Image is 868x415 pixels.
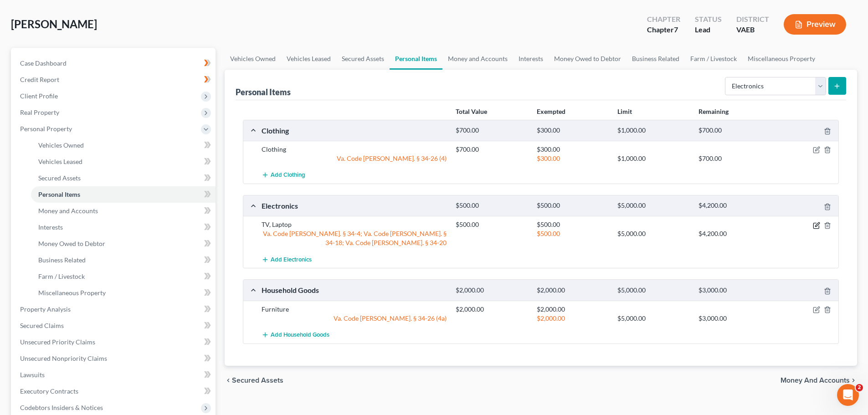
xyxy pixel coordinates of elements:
span: Personal Items [38,190,80,198]
span: Lawsuits [20,371,45,379]
span: 2 [856,384,863,391]
span: Money and Accounts [781,377,850,384]
a: Property Analysis [13,301,216,318]
a: Vehicles Leased [281,48,336,70]
div: VAEB [736,25,769,35]
div: Chapter [647,25,680,35]
div: Clothing [257,145,451,154]
span: Real Property [20,108,59,116]
div: Electronics [257,201,451,210]
div: $4,200.00 [694,229,775,238]
div: $2,000.00 [532,286,613,295]
div: $3,000.00 [694,314,775,323]
a: Money Owed to Debtor [31,236,216,252]
a: Unsecured Nonpriority Claims [13,350,216,367]
div: $300.00 [532,145,613,154]
div: $300.00 [532,126,613,135]
div: District [736,14,769,25]
a: Unsecured Priority Claims [13,334,216,350]
div: $5,000.00 [613,286,693,295]
div: $2,000.00 [532,314,613,323]
div: Clothing [257,126,451,135]
a: Case Dashboard [13,55,216,72]
a: Secured Claims [13,318,216,334]
span: Secured Assets [232,377,283,384]
div: $500.00 [451,220,532,229]
a: Interests [31,219,216,236]
div: $1,000.00 [613,154,693,163]
span: Unsecured Nonpriority Claims [20,354,107,362]
button: Add Household Goods [262,327,329,343]
a: Secured Assets [336,48,390,70]
a: Farm / Livestock [31,268,216,285]
div: $3,000.00 [694,286,775,295]
a: Vehicles Owned [225,48,281,70]
span: Property Analysis [20,305,71,313]
span: Farm / Livestock [38,272,85,280]
iframe: Intercom live chat [837,384,859,406]
span: Vehicles Owned [38,141,84,149]
strong: Remaining [699,108,729,115]
div: $700.00 [451,145,532,154]
span: Interests [38,223,63,231]
a: Personal Items [31,186,216,203]
span: 7 [674,25,678,34]
a: Vehicles Owned [31,137,216,154]
div: Household Goods [257,285,451,295]
span: [PERSON_NAME] [11,17,97,31]
div: Va. Code [PERSON_NAME]. § 34-26 (4) [257,154,451,163]
div: $500.00 [532,220,613,229]
div: $700.00 [694,154,775,163]
a: Secured Assets [31,170,216,186]
a: Credit Report [13,72,216,88]
span: Unsecured Priority Claims [20,338,95,346]
span: Add Clothing [271,172,305,179]
div: TV, Laptop [257,220,451,229]
button: Add Clothing [262,167,305,184]
a: Interests [513,48,549,70]
a: Money and Accounts [442,48,513,70]
span: Add Household Goods [271,331,329,338]
div: Va. Code [PERSON_NAME]. § 34-26 (4a) [257,314,451,323]
i: chevron_right [850,377,857,384]
a: Business Related [627,48,685,70]
strong: Limit [617,108,632,115]
a: Vehicles Leased [31,154,216,170]
button: Add Electronics [262,251,312,268]
span: Credit Report [20,76,59,83]
span: Codebtors Insiders & Notices [20,404,103,411]
span: Money and Accounts [38,207,98,215]
div: Personal Items [236,87,291,97]
div: $1,000.00 [613,126,693,135]
div: $2,000.00 [451,286,532,295]
span: Money Owed to Debtor [38,240,105,247]
div: $4,200.00 [694,201,775,210]
span: Vehicles Leased [38,158,82,165]
span: Secured Assets [38,174,81,182]
button: Money and Accounts chevron_right [781,377,857,384]
div: Furniture [257,305,451,314]
button: chevron_left Secured Assets [225,377,283,384]
a: Executory Contracts [13,383,216,400]
a: Money and Accounts [31,203,216,219]
div: Va. Code [PERSON_NAME]. § 34-4; Va. Code [PERSON_NAME]. § 34-18; Va. Code [PERSON_NAME]. § 34-20 [257,229,451,247]
div: $5,000.00 [613,314,693,323]
div: $2,000.00 [451,305,532,314]
span: Miscellaneous Property [38,289,106,297]
span: Secured Claims [20,322,64,329]
i: chevron_left [225,377,232,384]
span: Executory Contracts [20,387,78,395]
div: $5,000.00 [613,201,693,210]
strong: Total Value [456,108,487,115]
div: $500.00 [532,229,613,238]
div: Chapter [647,14,680,25]
a: Farm / Livestock [685,48,742,70]
div: $700.00 [694,126,775,135]
div: $700.00 [451,126,532,135]
button: Preview [784,14,846,35]
div: $300.00 [532,154,613,163]
a: Lawsuits [13,367,216,383]
div: $5,000.00 [613,229,693,238]
span: Personal Property [20,125,72,133]
div: $500.00 [532,201,613,210]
